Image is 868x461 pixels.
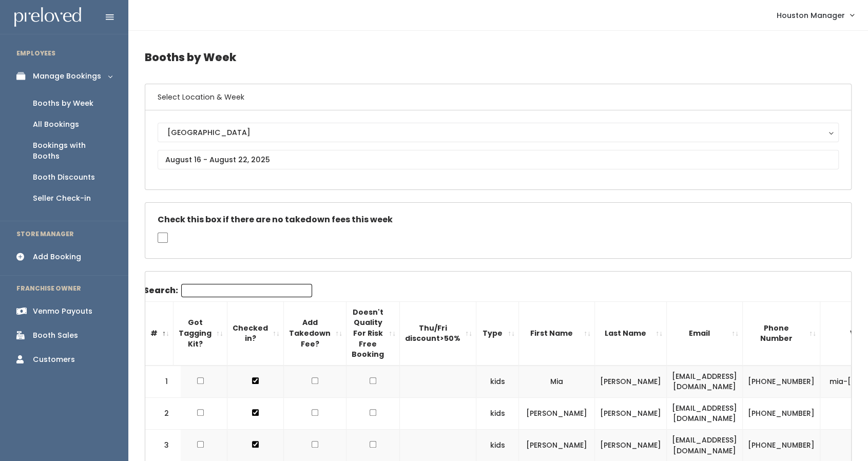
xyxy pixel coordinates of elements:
div: Seller Check-in [33,193,91,204]
td: 2 [145,397,181,429]
th: Last Name: activate to sort column ascending [595,301,667,365]
th: Phone Number: activate to sort column ascending [743,301,820,365]
th: Checked in?: activate to sort column ascending [227,301,284,365]
div: Bookings with Booths [33,140,112,162]
td: [PERSON_NAME] [519,397,595,429]
a: Houston Manager [766,4,864,26]
div: Customers [33,354,75,365]
td: [EMAIL_ADDRESS][DOMAIN_NAME] [667,366,743,398]
td: [PERSON_NAME] [595,397,667,429]
th: Add Takedown Fee?: activate to sort column ascending [284,301,346,365]
div: Booth Discounts [33,172,95,183]
h6: Select Location & Week [145,84,851,110]
h5: Check this box if there are no takedown fees this week [158,215,839,224]
td: [PHONE_NUMBER] [743,397,820,429]
th: Email: activate to sort column ascending [667,301,743,365]
h4: Booths by Week [145,43,852,71]
input: August 16 - August 22, 2025 [158,150,839,169]
span: Houston Manager [777,10,845,21]
div: Booth Sales [33,330,78,341]
td: [PERSON_NAME] [595,366,667,398]
td: 1 [145,366,181,398]
div: Manage Bookings [33,71,101,82]
th: First Name: activate to sort column ascending [519,301,595,365]
td: kids [476,366,519,398]
label: Search: [144,284,312,297]
div: Booths by Week [33,98,93,109]
td: kids [476,397,519,429]
th: #: activate to sort column descending [138,301,173,365]
button: [GEOGRAPHIC_DATA] [158,123,839,142]
div: Add Booking [33,252,81,262]
th: Doesn't Quality For Risk Free Booking : activate to sort column ascending [346,301,400,365]
th: Thu/Fri discount&gt;50%: activate to sort column ascending [400,301,476,365]
div: Venmo Payouts [33,306,92,317]
td: [PHONE_NUMBER] [743,366,820,398]
td: Mia [519,366,595,398]
div: All Bookings [33,119,79,130]
td: [EMAIL_ADDRESS][DOMAIN_NAME] [667,397,743,429]
th: Got Tagging Kit?: activate to sort column ascending [173,301,227,365]
input: Search: [181,284,312,297]
img: preloved logo [14,7,81,27]
div: [GEOGRAPHIC_DATA] [167,127,829,138]
th: Type: activate to sort column ascending [476,301,519,365]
